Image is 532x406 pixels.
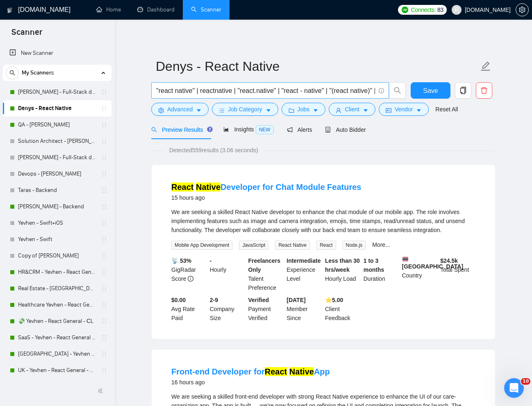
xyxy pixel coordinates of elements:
b: ⭐️ 5.00 [325,297,343,303]
mark: Native [289,367,314,376]
a: QA - [PERSON_NAME] [18,117,96,133]
a: SaaS - Yevhen - React General - СL [18,329,96,346]
span: holder [101,171,107,177]
span: user [336,107,341,113]
a: [PERSON_NAME] - Full-Stack dev [18,84,96,100]
span: React [316,241,336,250]
span: holder [101,351,107,357]
span: setting [516,7,528,13]
span: Preview Results [151,126,210,133]
b: 📡 53% [171,257,191,264]
b: 2-9 [210,297,218,303]
span: holder [101,318,107,325]
span: Detected 559 results (3.06 seconds) [164,146,264,155]
span: NEW [256,125,274,134]
span: robot [325,127,331,133]
span: delete [476,87,492,94]
span: folder [289,107,294,113]
mark: Native [196,183,221,192]
span: My Scanners [22,65,54,81]
span: bars [219,107,225,113]
span: Advanced [167,105,193,114]
input: Search Freelance Jobs... [156,86,375,96]
a: [PERSON_NAME] - Full-Stack dev [18,149,96,166]
a: HR&CRM - Yevhen - React General - СL [18,264,96,280]
span: user [454,7,459,13]
span: info-circle [188,276,193,282]
span: idcard [386,107,391,113]
a: Yevhen - Swift+iOS [18,215,96,231]
span: setting [158,107,164,113]
span: edit [480,61,491,72]
button: setting [516,3,529,16]
div: Client Feedback [323,295,362,323]
mark: React [265,367,287,376]
div: Total Spent [439,256,477,292]
a: UK - Yevhen - React General - СL [18,362,96,379]
a: 💸 Yevhen - React General - СL [18,313,96,329]
b: - [210,257,212,264]
span: holder [101,154,107,161]
span: 83 [437,5,443,14]
a: [PERSON_NAME] - Backend [18,198,96,215]
a: Healthcare Yevhen - React General - СL [18,297,96,313]
div: 16 hours ago [171,377,330,387]
span: search [151,127,157,133]
a: Solution Architect - [PERSON_NAME] [18,133,96,149]
a: Yevhen - Swift [18,231,96,248]
a: Denys - React Native [18,100,96,117]
button: userClientcaret-down [329,103,375,116]
div: We are seeking a skilled React Native developer to enhance the chat module of our mobile app. The... [171,208,475,235]
div: Hourly [208,256,247,292]
span: holder [101,138,107,144]
span: search [390,87,405,94]
span: Insights [223,126,273,133]
span: caret-down [266,107,271,113]
a: searchScanner [191,6,221,13]
a: Front-end Developer forReact NativeApp [171,367,330,376]
a: Copy of [PERSON_NAME] [18,248,96,264]
span: Client [345,105,359,114]
span: holder [101,367,107,374]
a: dashboardDashboard [137,6,175,13]
b: 1 to 3 months [364,257,384,273]
span: copy [455,87,471,94]
b: [DATE] [286,297,305,303]
span: Node.js [343,241,366,250]
div: GigRadar Score [170,256,208,292]
b: Intermediate [286,257,321,264]
span: Save [423,86,438,96]
a: setting [516,7,529,13]
b: Verified [248,297,269,303]
a: Devops - [PERSON_NAME] [18,166,96,182]
a: React NativeDeveloper for Chat Module Features [171,183,361,192]
div: Hourly Load [323,256,362,292]
span: holder [101,302,107,308]
button: Save [411,82,450,99]
button: folderJobscaret-down [282,103,326,116]
a: Real Estate - [GEOGRAPHIC_DATA] - React General - СL [18,280,96,297]
span: notification [287,127,293,133]
span: caret-down [313,107,318,113]
div: 15 hours ago [171,193,361,203]
div: Avg Rate Paid [170,295,208,323]
button: copy [455,82,471,99]
span: Connects: [411,5,436,14]
span: info-circle [379,88,384,93]
img: logo [7,4,13,17]
button: delete [476,82,492,99]
b: Freelancers Only [248,257,281,273]
span: holder [101,89,107,95]
span: holder [101,105,107,112]
span: Vendor [395,105,413,114]
span: Auto Bidder [325,126,366,133]
span: React Native [275,241,310,250]
a: New Scanner [9,45,105,61]
span: holder [101,122,107,128]
button: search [389,82,406,99]
span: Job Category [228,105,262,114]
span: 10 [521,378,530,385]
b: $ 24.5k [440,257,458,264]
li: New Scanner [3,45,111,61]
iframe: Intercom live chat [504,378,524,398]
